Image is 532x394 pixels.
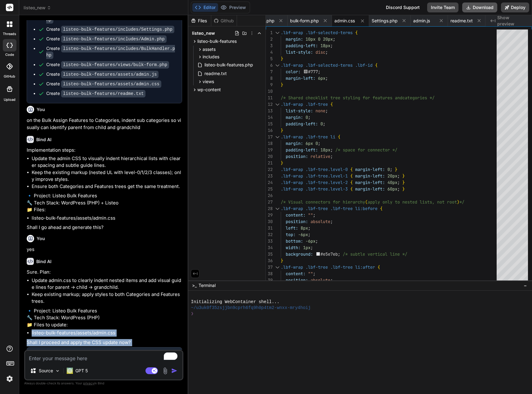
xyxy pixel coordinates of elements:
[355,173,385,179] span: margin-left:
[306,62,353,68] span: .lbf-selected-terms
[4,374,15,384] img: settings
[306,264,328,270] span: .lbf-tree
[266,134,273,140] div: 17
[266,43,273,49] div: 3
[24,5,51,11] span: listeo_new
[330,147,333,153] span: ;
[281,134,303,140] span: .lbf-wrap
[281,186,303,192] span: .lbf-wrap
[306,238,315,244] span: -6px
[266,238,273,244] div: 33
[395,167,397,172] span: }
[313,271,315,276] span: ;
[330,154,333,159] span: ;
[36,137,51,143] h6: Bind AI
[266,166,273,173] div: 22
[266,36,273,43] div: 2
[320,147,330,153] span: 18px
[355,186,385,192] span: margin-left:
[330,277,333,283] span: ;
[281,160,283,166] span: }
[308,225,311,231] span: ;
[397,186,400,192] span: ;
[61,90,145,97] code: listeo-bulk-features/readme.txt
[46,36,167,42] div: Create
[203,78,214,85] span: views
[286,108,313,114] span: list-style:
[3,31,16,37] label: threads
[197,87,221,93] span: wp-content
[55,368,60,374] img: Pick Models
[266,160,273,166] div: 21
[380,206,382,211] span: {
[266,95,273,101] div: 11
[457,199,459,205] span: )
[266,257,273,264] div: 36
[290,18,319,24] span: bulk-form.php
[273,29,281,36] div: Click to collapse the range.
[273,101,281,108] div: Click to collapse the range.
[266,179,273,186] div: 24
[46,61,169,68] div: Create
[306,173,348,179] span: .lbf-tree.level-1
[497,15,527,27] span: Show preview
[281,95,402,101] span: /* Shared checklist tree styling for features and
[281,180,303,185] span: .lbf-wrap
[350,180,353,185] span: {
[266,271,273,277] div: 38
[273,62,281,69] div: Click to collapse the range.
[46,45,176,58] div: Create
[266,56,273,62] div: 5
[191,311,194,317] span: ❯
[266,225,273,231] div: 31
[39,368,53,374] p: Source
[315,49,325,55] span: disc
[281,62,303,68] span: .lbf-wrap
[308,212,313,218] span: ""
[286,147,318,153] span: padding-left:
[266,140,273,147] div: 18
[32,183,182,190] li: Ensure both Categories and Features trees get the same treatment.
[266,114,273,121] div: 14
[320,43,330,48] span: 18px
[203,54,219,60] span: includes
[281,101,303,107] span: .lbf-wrap
[311,154,330,159] span: relative
[32,291,182,305] li: Keep existing markup; apply styles to both Categories and Features trees.
[192,30,215,36] span: listeo_new
[355,206,378,211] span: li:before
[5,52,14,57] label: code
[318,36,320,42] span: 0
[524,282,527,289] span: −
[382,2,423,12] div: Discord Support
[306,114,308,120] span: 0
[350,186,353,192] span: {
[281,56,283,61] span: }
[355,264,375,270] span: li:after
[450,18,473,24] span: readme.txt
[204,70,227,77] span: readme.txt
[61,71,159,78] code: listeo-bulk-features/assets/admin.js
[27,117,182,131] p: on the Bulk Assign Features to Categories, indent sub categories so visually can identify parent ...
[197,38,237,44] span: listeo-bulk-features
[308,271,313,276] span: ""
[266,199,273,205] div: 27
[286,238,303,244] span: bottom:
[218,3,248,12] button: Preview
[372,18,398,24] span: Settings.php
[266,49,273,56] div: 4
[286,121,318,127] span: padding-left:
[286,154,308,159] span: position:
[330,264,353,270] span: .lbf-tree
[286,212,306,218] span: content:
[281,206,303,211] span: .lbf-wrap
[330,219,333,224] span: ;
[286,36,303,42] span: margin:
[188,18,211,24] div: Files
[281,30,303,35] span: .lbf-wrap
[266,186,273,192] div: 25
[306,101,328,107] span: .lbf-tree
[308,232,311,237] span: ;
[27,224,182,231] p: Shall I go ahead and generate this?
[266,147,273,153] div: 19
